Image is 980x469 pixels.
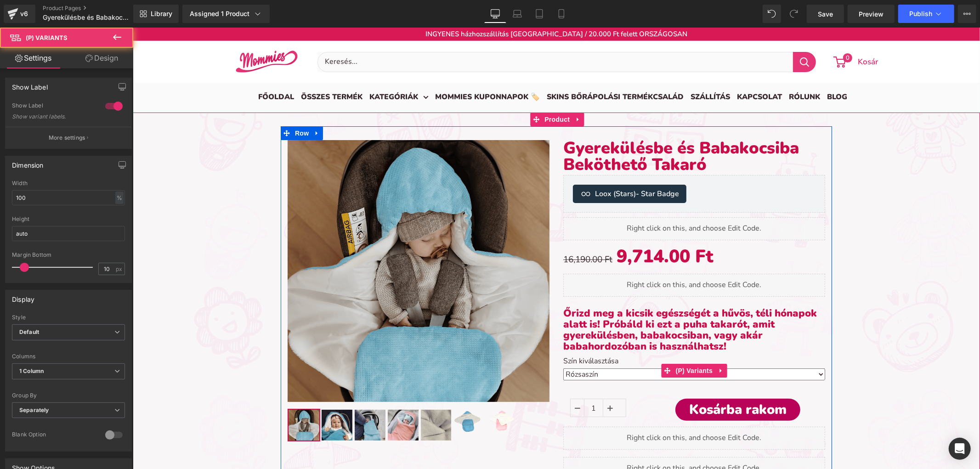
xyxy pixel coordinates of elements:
[255,382,286,413] img: Gyerekülésbe és Babakocsiba Beköthető Takaró - Mommies.hu -
[6,127,131,148] button: More settings
[556,373,654,391] span: Kosárba rakom
[354,382,385,405] img: Gyerekülésbe és Babakocsiba Beköthető Takaró
[178,99,190,113] a: Expand / Collapse
[12,216,125,222] div: Height
[12,180,125,186] div: Width
[710,25,719,34] span: 0
[12,252,125,258] div: Margin Bottom
[848,5,895,23] a: Preview
[19,328,39,335] b: Default
[958,5,976,23] button: More
[439,85,451,99] a: Expand / Collapse
[541,336,583,350] span: (P) Variants
[19,407,49,413] b: Separately
[484,5,506,23] a: Desktop
[949,438,971,460] div: Open Intercom Messenger
[43,14,131,21] span: Gyerekülésbe és Babakocsiba Beköthető Takaró
[12,78,48,91] div: Show Label
[725,29,745,40] span: Kosár
[133,5,179,23] a: New Library
[503,161,546,171] span: - Star Badge
[18,8,30,20] div: v6
[169,63,230,77] a: Összes Termék
[409,85,439,99] span: Product
[431,329,692,340] label: Szín kiválasztása
[321,382,351,405] img: Gyerekülésbe és Babakocsiba Beköthető Takaró - Mommies.hu -
[909,10,932,17] span: Publish
[68,48,135,68] a: Design
[43,5,148,12] a: Product Pages
[582,336,594,350] a: Expand / Collapse
[4,5,35,23] a: v6
[126,63,162,77] a: Főoldal
[12,314,125,321] div: Style
[189,382,220,413] img: Gyerekülésbe és Babakocsiba Beköthető Takaró - Mommies.hu -
[12,156,44,169] div: Dimension
[190,9,262,18] div: Assigned 1 Product
[19,367,44,374] b: 1 Column
[12,102,96,112] div: Show Label
[12,290,34,303] div: Display
[506,5,528,23] a: Laptop
[12,226,125,241] input: auto
[102,23,166,46] img: Mommies.hu
[12,353,125,360] div: Columns
[462,161,546,172] span: Loox (Stars)
[288,382,319,413] img: Gyerekülésbe és Babakocsiba Beköthető Takaró - Mommies.hu -
[12,190,125,205] input: auto
[898,5,954,23] button: Publish
[151,10,172,18] span: Library
[116,266,124,272] span: px
[785,5,803,23] button: Redo
[657,63,688,77] a: Rólunk
[115,192,124,204] div: %
[550,5,572,23] a: Mobile
[156,382,187,413] img: Gyerekülésbe és Babakocsiba Beköthető Takaró - Mommies.hu -
[12,113,95,120] div: Show variant labels.
[660,24,683,45] button: Keresés
[431,226,480,238] span: 16,190.00 Ft
[237,63,296,77] a: Kategóriák
[431,113,692,146] a: Gyerekülésbe és Babakocsiba Beköthető Takaró
[558,63,598,77] a: Szállítás
[484,213,581,246] span: 9,714.00 Ft
[414,63,551,77] a: Skins Bőrápolási Termékcsalád
[695,63,715,77] a: Blog
[763,5,781,23] button: Undo
[431,280,692,325] h1: Őrizd meg a kicsik egészségét a hűvös, téli hónapok alatt is! Próbáld ki ezt a puha takarót, amit...
[818,9,833,19] span: Save
[12,431,96,441] div: Blank Option
[49,134,85,142] p: More settings
[605,63,650,77] a: Kapcsolat
[12,392,125,399] div: Group By
[160,99,178,113] span: Row
[185,24,660,45] input: Keresés...
[543,371,668,393] button: Kosárba rakom
[702,27,745,42] a: 0 Kosár
[222,382,253,413] img: Gyerekülésbe és Babakocsiba Beköthető Takaró - Mommies.hu -
[303,63,408,77] a: Mommies Kuponnapok 🏷️
[528,5,550,23] a: Tablet
[155,113,417,374] img: Gyerekülésbe és Babakocsiba Beköthető Takaró
[26,34,68,41] span: (P) Variants
[859,9,884,19] span: Preview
